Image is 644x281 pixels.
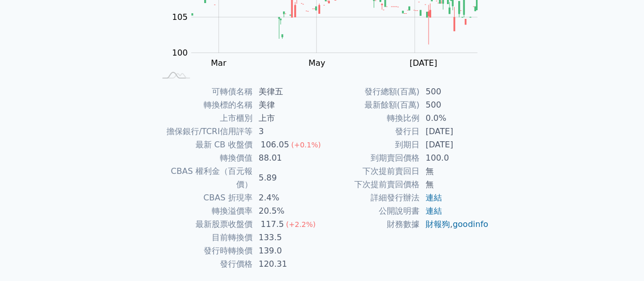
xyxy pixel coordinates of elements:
td: 最新股票收盤價 [155,218,253,231]
td: , [419,218,489,231]
td: 120.31 [253,258,322,271]
td: 無 [419,165,489,178]
td: 詳細發行辦法 [322,191,419,205]
td: 500 [419,98,489,112]
td: 20.5% [253,205,322,218]
td: 500 [419,85,489,98]
tspan: 100 [172,48,188,58]
td: 最新 CB 收盤價 [155,138,253,151]
a: 財報狗 [426,219,450,229]
td: 發行時轉換價 [155,244,253,258]
a: 連結 [426,193,442,202]
td: 美律五 [253,85,322,98]
td: [DATE] [419,125,489,138]
td: 轉換標的名稱 [155,98,253,112]
tspan: May [309,58,325,68]
td: 139.0 [253,244,322,258]
td: 上市櫃別 [155,112,253,125]
td: 財務數據 [322,218,419,231]
td: 無 [419,178,489,191]
td: 3 [253,125,322,138]
span: (+2.2%) [286,220,316,228]
td: 下次提前賣回價格 [322,178,419,191]
td: 發行日 [322,125,419,138]
td: 美律 [253,98,322,112]
td: 100.0 [419,151,489,165]
a: 連結 [426,206,442,216]
tspan: [DATE] [409,58,437,68]
td: CBAS 權利金（百元報價） [155,165,253,191]
td: 轉換比例 [322,112,419,125]
td: CBAS 折現率 [155,191,253,205]
div: 106.05 [259,138,291,151]
td: 133.5 [253,231,322,244]
td: 88.01 [253,151,322,165]
td: 目前轉換價 [155,231,253,244]
span: (+0.1%) [291,141,321,149]
td: 轉換價值 [155,151,253,165]
div: 117.5 [259,218,286,231]
td: 上市 [253,112,322,125]
td: 擔保銀行/TCRI信用評等 [155,125,253,138]
td: 0.0% [419,112,489,125]
td: 到期賣回價格 [322,151,419,165]
td: 轉換溢價率 [155,205,253,218]
td: 2.4% [253,191,322,205]
td: 發行價格 [155,258,253,271]
td: 下次提前賣回日 [322,165,419,178]
td: 公開說明書 [322,205,419,218]
td: 最新餘額(百萬) [322,98,419,112]
td: [DATE] [419,138,489,151]
td: 到期日 [322,138,419,151]
td: 5.89 [253,165,322,191]
tspan: 105 [172,12,188,22]
td: 發行總額(百萬) [322,85,419,98]
td: 可轉債名稱 [155,85,253,98]
tspan: Mar [211,58,227,68]
a: goodinfo [453,219,488,229]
